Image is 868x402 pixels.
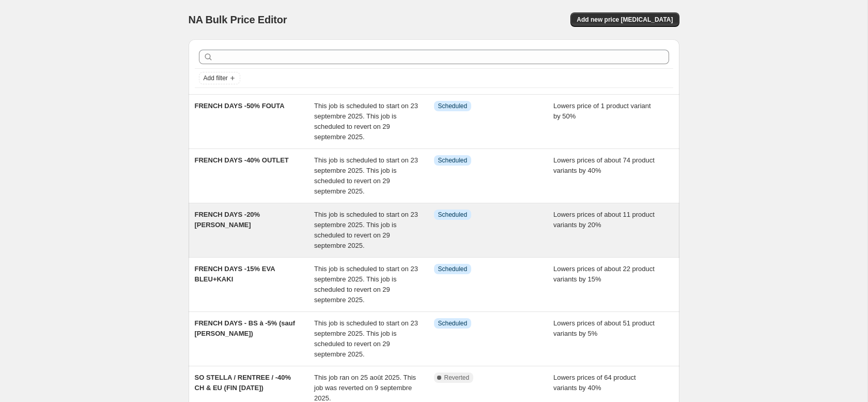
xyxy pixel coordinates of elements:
[195,211,260,229] span: FRENCH DAYS -20% [PERSON_NAME]
[314,102,418,141] span: This job is scheduled to start on 23 septembre 2025. This job is scheduled to revert on 29 septem...
[314,319,418,358] span: This job is scheduled to start on 23 septembre 2025. This job is scheduled to revert on 29 septem...
[314,374,416,402] span: This job ran on 25 août 2025. This job was reverted on 9 septembre 2025.
[195,156,289,164] span: FRENCH DAYS -40% OUTLET
[570,12,679,27] button: Add new price [MEDICAL_DATA]
[553,102,651,120] span: Lowers price of 1 product variant by 50%
[438,319,468,327] span: Scheduled
[444,374,470,382] span: Reverted
[199,72,240,84] button: Add filter
[438,102,468,110] span: Scheduled
[189,14,287,25] span: NA Bulk Price Editor
[195,265,275,283] span: FRENCH DAYS -15% EVA BLEU+KAKI
[314,156,418,195] span: This job is scheduled to start on 23 septembre 2025. This job is scheduled to revert on 29 septem...
[438,156,468,165] span: Scheduled
[553,374,636,392] span: Lowers prices of 64 product variants by 40%
[314,211,418,249] span: This job is scheduled to start on 23 septembre 2025. This job is scheduled to revert on 29 septem...
[553,211,655,229] span: Lowers prices of about 11 product variants by 20%
[553,319,655,337] span: Lowers prices of about 51 product variants by 5%
[195,319,296,337] span: FRENCH DAYS - BS à -5% (sauf [PERSON_NAME])
[553,265,655,283] span: Lowers prices of about 22 product variants by 15%
[438,265,468,273] span: Scheduled
[204,74,228,82] span: Add filter
[438,211,468,219] span: Scheduled
[314,265,418,304] span: This job is scheduled to start on 23 septembre 2025. This job is scheduled to revert on 29 septem...
[195,102,285,110] span: FRENCH DAYS -50% FOUTA
[577,16,673,24] span: Add new price [MEDICAL_DATA]
[195,374,291,392] span: SO STELLA / RENTREE / -40% CH & EU (FIN [DATE])
[553,156,655,174] span: Lowers prices of about 74 product variants by 40%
